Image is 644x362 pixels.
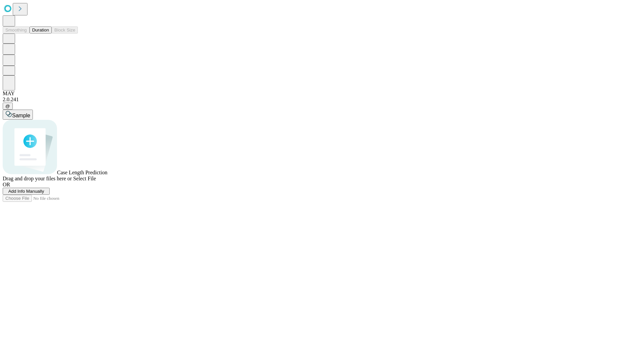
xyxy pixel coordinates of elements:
[8,189,44,194] span: Add Info Manually
[5,104,10,109] span: @
[3,103,13,110] button: @
[30,26,52,34] button: Duration
[3,26,30,34] button: Smoothing
[52,26,78,34] button: Block Size
[3,176,72,181] span: Drag and drop your files here or
[73,176,96,181] span: Select File
[12,113,30,118] span: Sample
[3,90,641,97] div: MAY
[3,188,50,195] button: Add Info Manually
[3,110,33,120] button: Sample
[57,170,107,175] span: Case Length Prediction
[3,97,641,103] div: 2.0.241
[3,182,10,187] span: OR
